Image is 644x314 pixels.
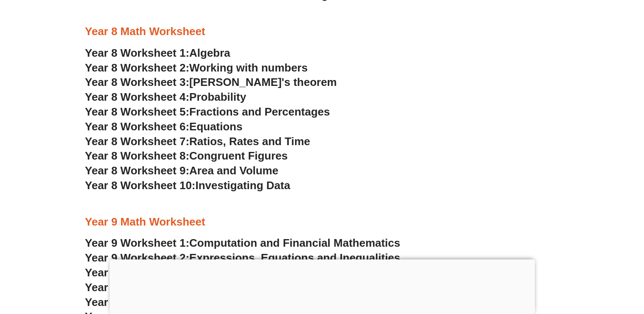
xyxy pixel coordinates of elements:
[189,135,310,148] span: Ratios, Rates and Time
[85,179,290,192] a: Year 8 Worksheet 10:Investigating Data
[189,149,287,162] span: Congruent Figures
[85,105,190,118] span: Year 8 Worksheet 5:
[85,266,190,279] span: Year 9 Worksheet 3:
[109,259,535,312] iframe: Advertisement
[85,237,190,249] span: Year 9 Worksheet 1:
[85,296,398,308] a: Year 9 Worksheet 5: Length, Area, Surface Area and Volume
[85,179,196,192] span: Year 8 Worksheet 10:
[85,61,308,74] a: Year 8 Worksheet 2:Working with numbers
[85,47,190,59] span: Year 8 Worksheet 1:
[189,164,278,177] span: Area and Volume
[85,251,401,264] a: Year 9 Worksheet 2:Expressions, Equations and Inequalities
[85,164,279,177] a: Year 8 Worksheet 9:Area and Volume
[189,120,243,133] span: Equations
[85,76,337,88] a: Year 8 Worksheet 3:[PERSON_NAME]'s theorem
[503,219,644,314] iframe: Chat Widget
[85,281,301,294] a: Year 9 Worksheet 4: Linear Relationships
[85,135,190,148] span: Year 8 Worksheet 7:
[85,47,230,59] a: Year 8 Worksheet 1:Algebra
[85,266,308,279] a: Year 9 Worksheet 3:Right-angled Triangles
[189,61,308,74] span: Working with numbers
[189,237,400,249] span: Computation and Financial Mathematics
[85,76,190,88] span: Year 8 Worksheet 3:
[85,61,190,74] span: Year 8 Worksheet 2:
[85,149,288,162] a: Year 8 Worksheet 8:Congruent Figures
[85,237,401,249] a: Year 9 Worksheet 1:Computation and Financial Mathematics
[85,91,246,103] a: Year 8 Worksheet 4:Probability
[85,164,190,177] span: Year 8 Worksheet 9:
[85,215,559,229] h3: Year 9 Math Worksheet
[85,135,310,148] a: Year 8 Worksheet 7:Ratios, Rates and Time
[189,91,246,103] span: Probability
[85,120,190,133] span: Year 8 Worksheet 6:
[85,149,190,162] span: Year 8 Worksheet 8:
[85,120,243,133] a: Year 8 Worksheet 6:Equations
[85,105,330,118] a: Year 8 Worksheet 5:Fractions and Percentages
[85,25,559,39] h3: Year 8 Math Worksheet
[85,91,190,103] span: Year 8 Worksheet 4:
[195,179,290,192] span: Investigating Data
[189,251,400,264] span: Expressions, Equations and Inequalities
[189,76,337,88] span: [PERSON_NAME]'s theorem
[189,47,230,59] span: Algebra
[85,251,190,264] span: Year 9 Worksheet 2:
[189,105,330,118] span: Fractions and Percentages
